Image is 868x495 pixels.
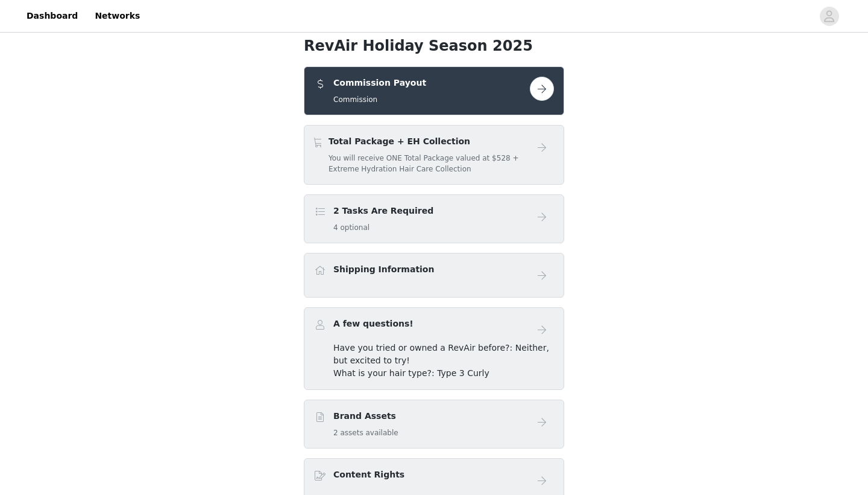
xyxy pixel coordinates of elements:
h1: RevAir Holiday Season 2025 [304,35,564,57]
h5: 2 assets available [333,427,398,438]
h5: You will receive ONE Total Package valued at $528 + Extreme Hydration Hair Care Collection [329,153,530,174]
div: 2 Tasks Are Required [304,194,564,243]
h4: Brand Assets [333,410,398,423]
span: Have you tried or owned a RevAir before?: Neither, but excited to try! [333,343,549,365]
h5: Commission [333,94,426,105]
h4: Commission Payout [333,77,426,89]
a: Networks [87,2,147,30]
a: Dashboard [19,2,85,30]
div: Commission Payout [304,66,564,115]
h4: Shipping Information [333,263,434,276]
div: Total Package + EH Collection [304,125,564,185]
h4: 2 Tasks Are Required [333,205,433,217]
div: A few questions! [304,307,564,390]
h4: A few questions! [333,318,414,330]
h4: Total Package + EH Collection [329,135,530,148]
div: Shipping Information [304,253,564,298]
div: avatar [823,7,835,26]
div: Brand Assets [304,400,564,449]
span: What is your hair type?: Type 3 Curly [333,368,489,378]
h5: 4 optional [333,222,433,233]
h4: Content Rights [333,468,404,481]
